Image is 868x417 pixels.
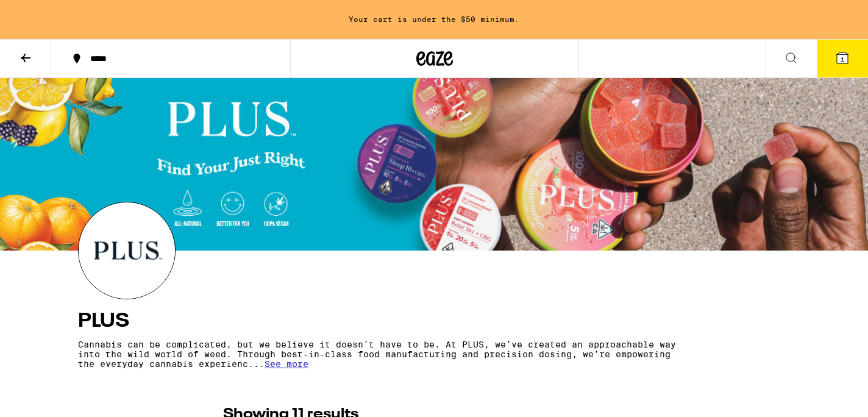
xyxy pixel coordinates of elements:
span: Hi. Need any help? [7,9,88,18]
img: PLUS logo [79,202,175,299]
p: Cannabis can be complicated, but we believe it doesn’t have to be. At PLUS, we’ve created an appr... [78,340,683,369]
span: See more [265,359,308,369]
h4: PLUS [78,312,790,331]
button: 1 [817,40,868,77]
span: 1 [841,55,844,63]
